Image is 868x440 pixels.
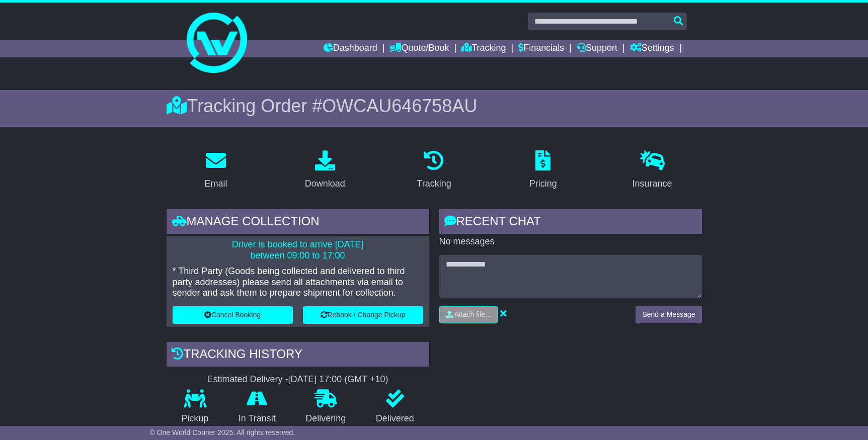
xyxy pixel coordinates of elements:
[305,177,345,191] div: Download
[439,209,702,236] div: RECENT CHAT
[630,40,674,57] a: Settings
[173,239,423,261] p: Driver is booked to arrive [DATE] between 09:00 to 17:00
[223,413,291,424] p: In Transit
[389,40,449,57] a: Quote/Book
[303,306,423,324] button: Rebook / Change Pickup
[167,209,429,236] div: Manage collection
[439,236,702,247] p: No messages
[633,177,672,191] div: Insurance
[324,40,377,57] a: Dashboard
[410,147,457,194] a: Tracking
[626,147,679,194] a: Insurance
[167,413,224,424] p: Pickup
[322,96,477,116] span: OWCAU646758AU
[298,147,352,194] a: Download
[361,413,429,424] p: Delivered
[636,306,701,323] button: Send a Message
[518,40,564,57] a: Financials
[150,428,295,436] span: © One World Courier 2025. All rights reserved.
[291,413,361,424] p: Delivering
[288,374,388,385] div: [DATE] 17:00 (GMT +10)
[173,306,293,324] button: Cancel Booking
[173,266,423,299] p: * Third Party (Goods being collected and delivered to third party addresses) please send all atta...
[461,40,506,57] a: Tracking
[167,95,702,117] div: Tracking Order #
[523,147,564,194] a: Pricing
[167,342,429,369] div: Tracking history
[204,177,227,191] div: Email
[577,40,617,57] a: Support
[167,374,429,385] div: Estimated Delivery -
[529,177,557,191] div: Pricing
[417,177,451,191] div: Tracking
[198,147,233,194] a: Email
